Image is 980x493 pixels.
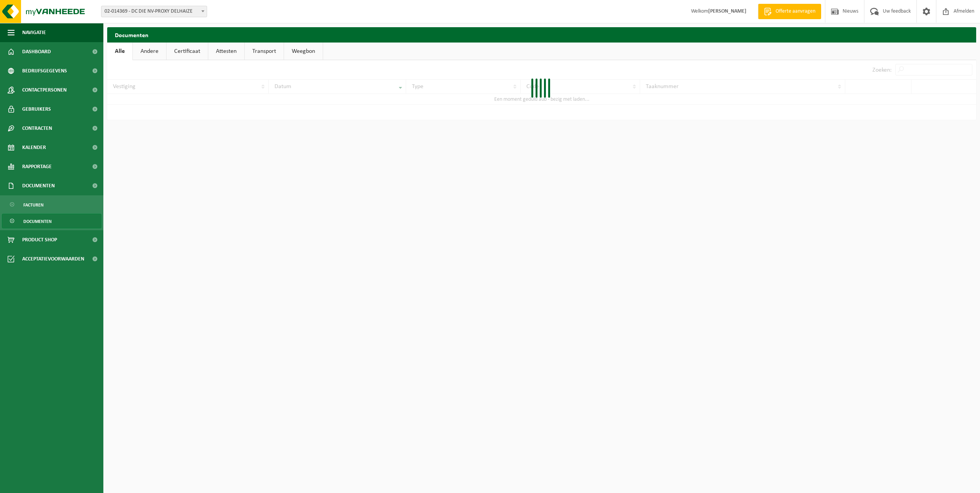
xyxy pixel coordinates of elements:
[22,61,67,80] span: Bedrijfsgegevens
[22,249,84,269] span: Acceptatievoorwaarden
[107,27,976,42] h2: Documenten
[2,197,101,212] a: Facturen
[22,230,57,249] span: Product Shop
[22,138,46,157] span: Kalender
[284,43,323,60] a: Weegbon
[22,119,52,138] span: Contracten
[758,4,821,19] a: Offerte aanvragen
[245,43,284,60] a: Transport
[774,8,817,15] span: Offerte aanvragen
[22,42,51,61] span: Dashboard
[22,100,51,119] span: Gebruikers
[23,198,44,212] span: Facturen
[22,157,52,176] span: Rapportage
[2,214,101,228] a: Documenten
[133,43,166,60] a: Andere
[22,23,46,42] span: Navigatie
[101,6,207,17] span: 02-014369 - DC DIE NV-PROXY DELHAIZE
[208,43,244,60] a: Attesten
[708,8,746,14] strong: [PERSON_NAME]
[22,80,67,100] span: Contactpersonen
[4,476,128,493] iframe: chat widget
[107,43,132,60] a: Alle
[22,176,55,195] span: Documenten
[167,43,208,60] a: Certificaat
[101,6,207,17] span: 02-014369 - DC DIE NV-PROXY DELHAIZE
[23,214,52,229] span: Documenten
